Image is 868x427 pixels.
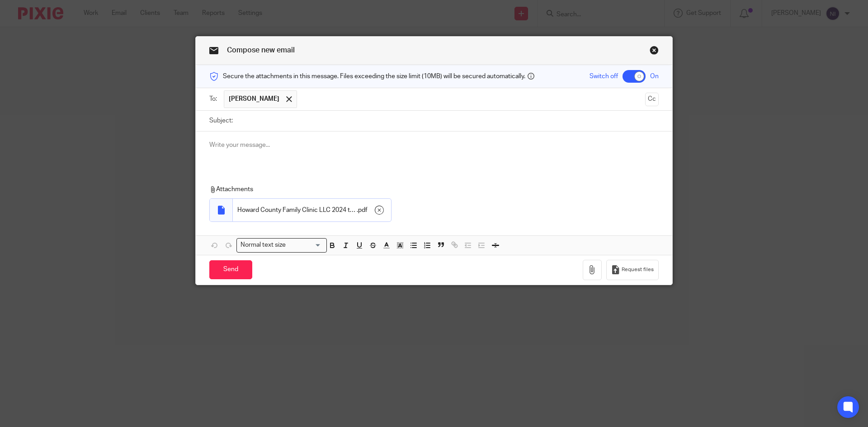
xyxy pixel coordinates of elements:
[358,206,368,215] span: pdf
[650,46,659,58] a: Close this dialog window
[645,93,659,106] button: Cc
[650,72,659,81] span: On
[590,72,618,81] span: Switch off
[622,266,654,273] span: Request files
[227,47,295,54] span: Compose new email
[209,116,233,125] label: Subject:
[237,206,357,215] span: Howard County Family Clinic LLC 2024 tax return
[239,240,288,250] span: Normal text size
[236,238,327,252] div: Search for option
[289,240,321,250] input: Search for option
[229,94,279,103] span: [PERSON_NAME]
[209,185,646,194] p: Attachments
[606,260,659,280] button: Request files
[223,72,525,81] span: Secure the attachments in this message. Files exceeding the size limit (10MB) will be secured aut...
[209,260,252,280] input: Send
[233,199,391,221] div: .
[209,94,219,103] label: To:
